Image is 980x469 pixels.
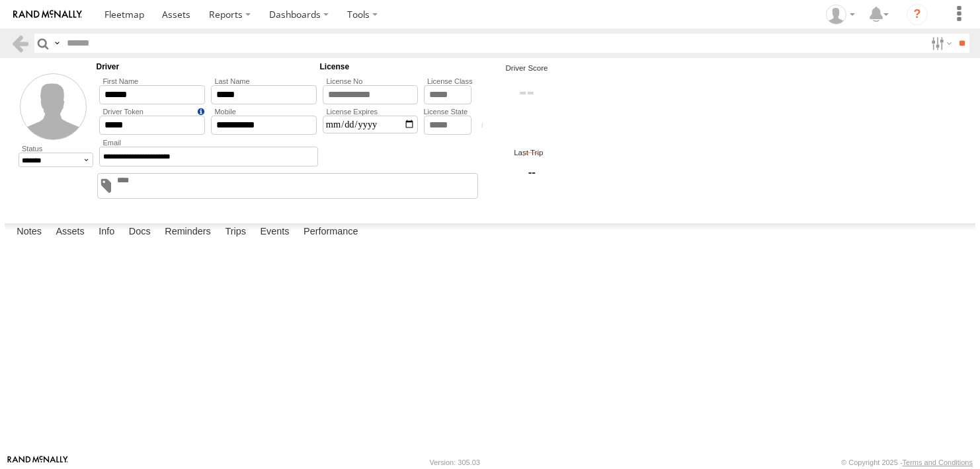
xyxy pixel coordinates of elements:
h5: License [320,62,475,71]
label: Notes [10,223,48,242]
span: -- [487,164,576,180]
div: © Copyright 2025 - [841,458,973,466]
h5: Driver [97,62,320,71]
img: rand-logo.svg [13,10,82,19]
div: Average score based on the driver's last 7 days trips / Max score during the same period. [477,122,497,131]
label: Performance [297,223,365,242]
i: ? [907,4,928,25]
label: Search Filter Options [926,34,954,53]
label: Driver ID is a unique identifier of your choosing, e.g. Employee No., Licence Number [99,108,205,116]
a: Back to previous Page [11,34,30,53]
label: Reminders [158,223,218,242]
label: Trips [218,223,253,242]
label: Search Query [52,34,62,53]
a: Visit our Website [7,456,68,469]
label: Assets [49,223,91,242]
label: Docs [122,223,157,242]
div: Version: 305.03 [430,458,480,466]
label: Info [92,223,121,242]
a: Terms and Conditions [903,458,973,466]
label: Events [253,223,296,242]
div: Bec Moran [821,5,860,24]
